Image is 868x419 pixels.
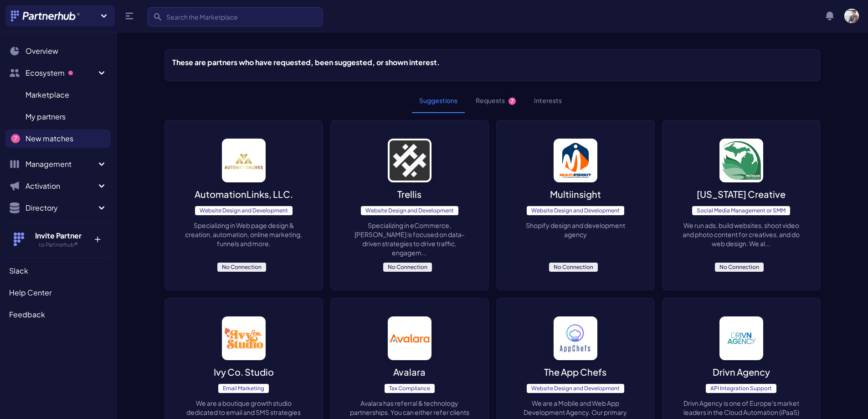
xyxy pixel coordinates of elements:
span: No Connection [383,263,432,272]
button: Ecosystem [5,64,111,82]
img: image_alt [719,316,763,360]
a: Slack [5,262,111,280]
span: Website Design and Development [361,206,458,215]
p: Avalara [393,366,426,378]
button: Requests [468,88,523,113]
button: Management [5,155,111,173]
img: image_alt [222,316,266,360]
a: Overview [5,42,111,60]
img: image_alt [388,316,431,360]
img: image_alt [222,139,266,182]
a: My partners [5,108,111,126]
span: My partners [26,111,66,122]
img: image_alt [554,139,597,182]
button: Activation [5,177,111,195]
a: image_alt AutomationLinks, LLC.Website Design and DevelopmentSpecializing in Web page design & cr... [164,120,323,290]
span: API Integration Support [706,384,776,393]
button: Interests [527,88,569,113]
h5: to Partnerhub® [29,241,87,248]
span: Website Design and Development [527,384,624,393]
p: Specializing in Web page design & creation, automation, online marketing, funnels and more. [183,221,304,248]
span: Email Marketing [218,384,269,393]
img: user photo [844,9,859,23]
span: New matches [26,133,73,144]
a: image_alt MultiinsightWebsite Design and DevelopmentShopify design and development agencyNo Conne... [496,120,655,290]
p: Multiinsight [550,188,601,201]
button: Invite Partner to Partnerhub® + [5,222,111,256]
img: image_alt [719,139,763,182]
img: image_alt [554,316,597,360]
p: We run ads, build websites, shoot video and photo content for creatives, and do web design. We al... [681,221,802,248]
span: No Connection [217,263,266,272]
span: Management [26,159,96,170]
span: Feedback [9,309,45,320]
p: [US_STATE] Creative [697,188,786,201]
span: Slack [9,265,28,276]
input: Search the Marketplace [148,7,323,26]
span: Help Center [9,287,51,298]
span: No Connection [549,263,598,272]
p: Drivn Agency [713,366,770,378]
a: New matches [5,129,111,148]
span: 7 [11,134,20,143]
a: image_alt TrellisWebsite Design and DevelopmentSpecializing in eCommerce, [PERSON_NAME] is focuse... [330,120,489,290]
span: Directory [26,202,96,213]
h5: These are partners who have requested, been suggested, or shown interest. [172,57,440,68]
p: Specializing in eCommerce, [PERSON_NAME] is focused on data-driven strategies to drive traffic, e... [349,221,470,257]
a: Marketplace [5,86,111,104]
h4: Invite Partner [29,230,87,241]
p: + [87,230,107,245]
span: Marketplace [26,89,69,100]
a: Feedback [5,305,111,324]
span: Activation [26,181,96,191]
span: Website Design and Development [527,206,624,215]
p: The App Chefs [544,366,606,378]
span: Social Media Management or SMM [692,206,790,215]
p: Shopify design and development agency [515,221,636,239]
span: 7 [508,98,516,105]
button: Directory [5,199,111,217]
span: Overview [26,46,58,57]
span: Ecosystem [26,67,96,78]
span: Website Design and Development [195,206,293,215]
a: image_alt [US_STATE] CreativeSocial Media Management or SMMWe run ads, build websites, shoot vide... [662,120,821,290]
p: Trellis [397,188,421,201]
button: Suggestions [412,88,465,113]
p: Ivy Co. Studio [214,366,274,378]
img: Partnerhub® Logo [11,10,81,21]
span: Tax Compliance [385,384,435,393]
span: No Connection [715,263,764,272]
img: image_alt [388,139,431,182]
a: Help Center [5,284,111,302]
p: AutomationLinks, LLC. [195,188,293,201]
